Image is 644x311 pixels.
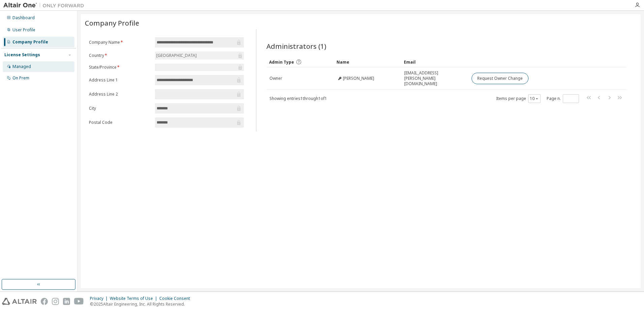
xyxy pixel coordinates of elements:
span: Owner [269,76,282,81]
label: Postal Code [89,120,151,125]
div: Name [336,57,398,67]
label: Country [89,53,151,58]
div: [GEOGRAPHIC_DATA] [155,52,198,59]
div: License Settings [4,52,40,58]
button: 10 [530,96,539,101]
div: [GEOGRAPHIC_DATA] [155,51,244,60]
p: © 2025 Altair Engineering, Inc. All Rights Reserved. [90,301,194,307]
span: Page n. [547,94,579,103]
label: Address Line 2 [89,92,151,97]
label: Address Line 1 [89,77,151,83]
img: Altair One [3,2,88,9]
div: On Prem [12,75,29,81]
span: [PERSON_NAME] [343,76,374,81]
span: Company Profile [85,18,139,28]
label: Company Name [89,40,151,45]
div: Dashboard [12,15,35,21]
div: Website Terms of Use [110,296,159,301]
img: linkedin.svg [63,298,70,305]
span: Admin Type [269,59,294,65]
div: Cookie Consent [159,296,194,301]
span: Items per page [496,94,541,103]
img: youtube.svg [74,298,84,305]
img: facebook.svg [41,298,48,305]
div: User Profile [12,27,35,33]
img: altair_logo.svg [2,298,37,305]
div: Company Profile [12,39,48,45]
span: [EMAIL_ADDRESS][PERSON_NAME][DOMAIN_NAME] [404,70,465,87]
button: Request Owner Change [472,73,528,84]
label: State/Province [89,65,151,70]
span: Showing entries 1 through 1 of 1 [269,96,327,101]
div: Managed [12,64,31,69]
div: Email [404,57,466,67]
label: City [89,106,151,111]
img: instagram.svg [52,298,59,305]
div: Privacy [90,296,110,301]
span: Administrators (1) [266,41,326,51]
